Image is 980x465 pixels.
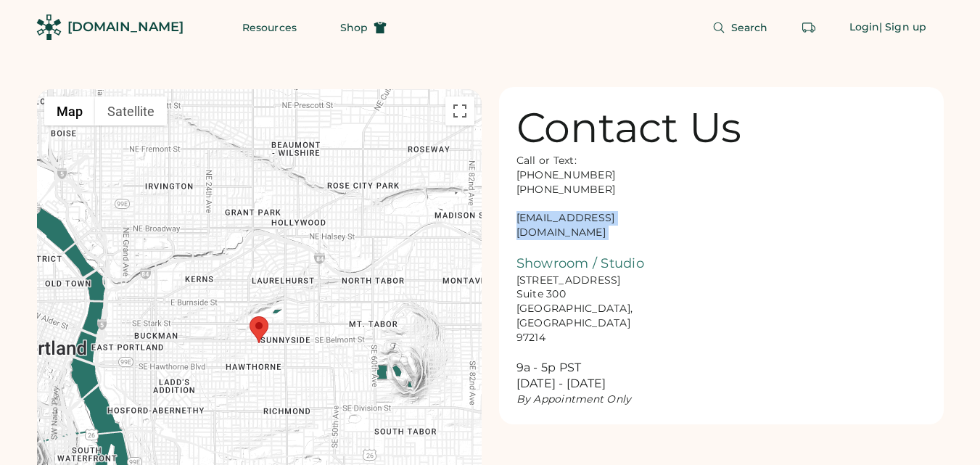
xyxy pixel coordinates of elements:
button: Resources [225,13,314,42]
button: Show satellite imagery [95,96,167,125]
div: [DOMAIN_NAME] [67,18,184,36]
div: | Sign up [879,20,926,35]
img: Rendered Logo - Screens [36,15,62,40]
font: Showroom / Studio [516,255,644,271]
button: Show street map [44,96,95,125]
font: 9a - 5p PST [DATE] - [DATE] [516,361,606,391]
button: Retrieve an order [794,13,823,42]
button: Toggle fullscreen view [445,96,474,125]
button: Search [695,13,786,42]
button: Shop [323,13,404,42]
div: Login [849,20,880,35]
div: Call or Text: [PHONE_NUMBER] [PHONE_NUMBER] [EMAIL_ADDRESS][DOMAIN_NAME] [STREET_ADDRESS] Suite 3... [516,154,662,407]
em: By Appointment Only [516,392,632,406]
span: Search [731,22,768,33]
span: Shop [340,22,368,33]
div: Contact Us [516,104,742,151]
